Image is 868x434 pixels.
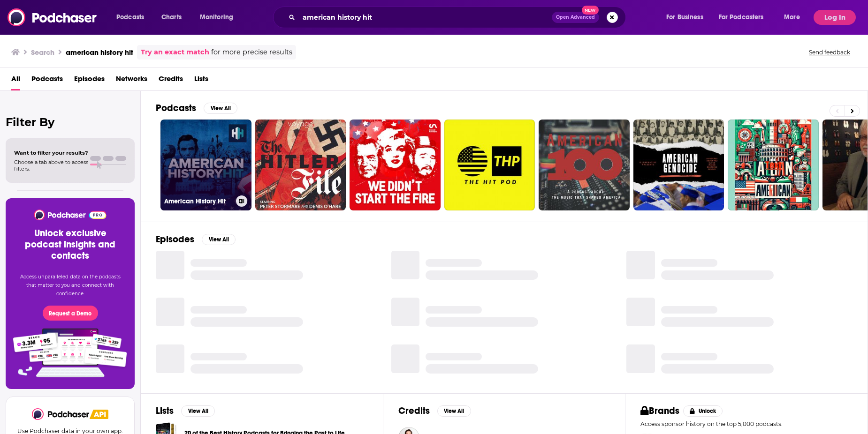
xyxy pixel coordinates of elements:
button: View All [181,405,215,417]
span: For Business [666,11,703,24]
span: Want to filter your results? [14,150,88,156]
span: Monitoring [200,11,233,24]
h2: Podcasts [156,102,196,114]
span: New [582,6,599,15]
a: PodcastsView All [156,102,237,114]
a: Networks [116,71,147,90]
p: Access sponsor history on the top 5,000 podcasts. [640,420,853,427]
a: American History Hit [160,120,251,210]
span: For Podcasters [719,11,764,24]
button: open menu [110,10,156,25]
h3: American History Hit [164,197,232,205]
p: Access unparalleled data on the podcasts that matter to you and connect with confidence. [17,273,123,298]
span: Podcasts [116,11,144,24]
h3: american history hit [66,48,133,57]
h2: Lists [156,405,174,417]
h2: Filter By [6,115,135,129]
a: All [11,71,20,90]
button: open menu [713,10,777,25]
input: Search podcasts, credits, & more... [299,10,552,25]
button: open menu [193,10,245,25]
button: Open AdvancedNew [552,12,599,23]
button: View All [202,234,236,245]
h2: Credits [398,405,430,417]
a: CreditsView All [398,405,471,417]
span: Choose a tab above to access filters. [14,159,88,172]
span: Charts [161,11,182,24]
button: open menu [660,10,715,25]
button: Log In [814,10,856,25]
a: Credits [159,71,183,90]
button: Request a Demo [43,306,98,321]
button: open menu [777,10,812,25]
a: EpisodesView All [156,233,236,245]
a: Try an exact match [141,47,209,58]
span: for more precise results [211,47,292,58]
img: Podchaser - Follow, Share and Rate Podcasts [33,210,107,220]
a: ListsView All [156,405,215,417]
a: Podcasts [31,71,63,90]
a: Episodes [74,71,105,90]
h2: Episodes [156,233,194,245]
h3: Search [31,48,54,57]
img: Podchaser - Follow, Share and Rate Podcasts [32,408,90,420]
button: View All [204,103,237,114]
img: Podchaser - Follow, Share and Rate Podcasts [8,8,98,26]
button: View All [437,405,471,417]
img: Podchaser API banner [90,410,108,419]
div: Search podcasts, credits, & more... [282,7,635,28]
h2: Brands [640,405,679,417]
a: Lists [194,71,208,90]
h3: Unlock exclusive podcast insights and contacts [17,228,123,262]
img: Pro Features [10,328,130,378]
button: Send feedback [806,48,853,56]
button: Unlock [683,405,723,417]
span: More [784,11,800,24]
a: Charts [155,10,187,25]
span: Open Advanced [556,15,595,20]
